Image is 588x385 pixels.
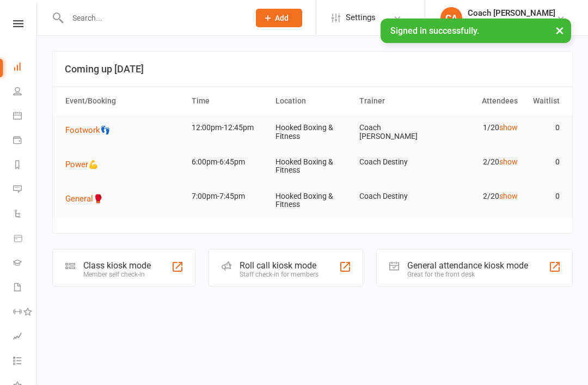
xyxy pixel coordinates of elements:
[468,18,555,28] div: Hooked Boxing & Fitness
[13,129,38,154] a: Payments
[499,123,518,132] a: show
[523,87,565,115] th: Waitlist
[407,260,528,271] div: General attendance kiosk mode
[499,192,518,200] a: show
[271,115,354,149] td: Hooked Boxing & Fitness
[13,227,38,252] a: Product Sales
[13,80,38,105] a: People
[60,87,187,115] th: Event/Booking
[65,160,99,169] span: Power💪
[438,87,522,115] th: Attendees
[354,184,438,209] td: Coach Destiny
[499,157,518,166] a: show
[13,105,38,129] a: Calendar
[83,260,151,271] div: Class kiosk mode
[523,184,565,209] td: 0
[240,260,318,271] div: Roll call kiosk mode
[468,8,555,18] div: Coach [PERSON_NAME]
[523,149,565,175] td: 0
[346,5,376,30] span: Settings
[187,115,271,140] td: 12:00pm-12:45pm
[65,64,560,75] h3: Coming up [DATE]
[275,14,289,22] span: Add
[13,56,38,80] a: Dashboard
[438,184,522,209] td: 2/20
[13,154,38,178] a: Reports
[407,271,528,278] div: Great for the front desk
[438,115,522,140] td: 1/20
[187,149,271,175] td: 6:00pm-6:45pm
[65,125,111,135] span: Footwork👣
[550,19,569,42] button: ×
[65,158,106,171] button: Power💪
[271,149,354,184] td: Hooked Boxing & Fitness
[440,7,462,29] div: CA
[354,87,438,115] th: Trainer
[64,10,242,26] input: Search...
[187,184,271,209] td: 7:00pm-7:45pm
[390,26,479,36] span: Signed in successfully.
[271,184,354,218] td: Hooked Boxing & Fitness
[187,87,271,115] th: Time
[354,115,438,149] td: Coach [PERSON_NAME]
[438,149,522,175] td: 2/20
[240,271,318,278] div: Staff check-in for members
[523,115,565,140] td: 0
[65,124,118,137] button: Footwork👣
[271,87,354,115] th: Location
[83,271,151,278] div: Member self check-in
[65,192,111,205] button: General🥊
[65,194,103,204] span: General🥊
[13,325,38,350] a: Assessments
[354,149,438,175] td: Coach Destiny
[256,9,302,27] button: Add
